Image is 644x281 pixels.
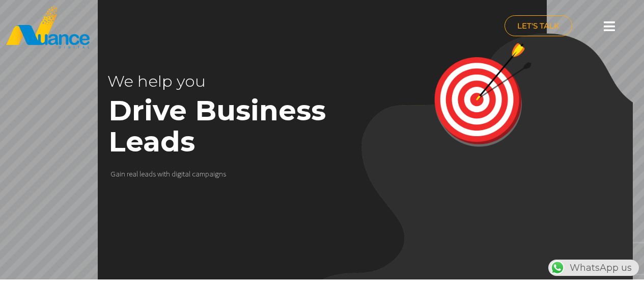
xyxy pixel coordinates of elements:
[192,169,195,178] div: c
[185,169,189,178] div: a
[108,95,354,157] rs-layer: Drive Business Leads
[120,169,121,178] div: i
[172,169,176,178] div: d
[166,169,170,178] div: h
[195,169,200,178] div: a
[213,169,215,178] div: i
[121,169,125,178] div: n
[132,169,136,178] div: a
[548,260,639,276] div: WhatsApp us
[517,22,559,30] span: LET'S TALK
[141,169,145,178] div: e
[110,169,116,178] div: G
[145,169,149,178] div: a
[116,169,120,178] div: a
[205,169,209,178] div: p
[136,169,138,178] div: l
[164,169,166,178] div: t
[176,169,177,178] div: i
[149,169,153,178] div: d
[5,5,317,49] a: nuance-qatar_logo
[139,169,141,178] div: l
[181,169,183,178] div: i
[177,169,181,178] div: g
[127,169,129,178] div: r
[215,169,219,178] div: g
[5,5,91,49] img: nuance-qatar_logo
[200,169,205,178] div: m
[548,262,639,273] a: WhatsAppWhatsApp us
[157,169,162,178] div: w
[219,169,223,178] div: n
[183,169,185,178] div: t
[129,169,132,178] div: e
[505,15,572,36] a: LET'S TALK
[107,66,301,97] rs-layer: We help you
[223,169,226,178] div: s
[153,169,156,178] div: s
[162,169,164,178] div: i
[549,260,566,276] img: WhatsApp
[189,169,190,178] div: l
[209,169,213,178] div: a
